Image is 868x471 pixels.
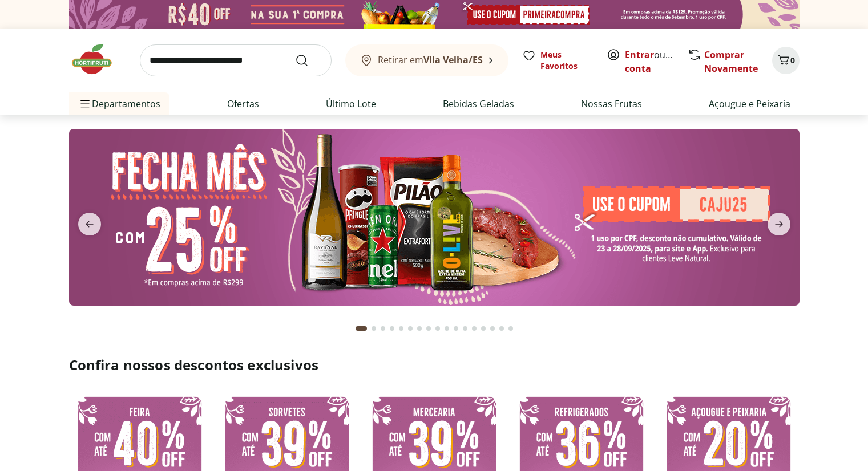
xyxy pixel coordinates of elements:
button: Current page from fs-carousel [353,315,369,342]
button: Go to page 7 from fs-carousel [415,315,424,342]
button: Go to page 17 from fs-carousel [506,315,515,342]
input: search [140,44,332,76]
img: Hortifruti [69,42,126,76]
button: Go to page 15 from fs-carousel [488,315,497,342]
button: Retirar emVila Velha/ES [345,44,508,76]
img: banana [69,129,800,306]
h2: Confira nossos descontos exclusivos [69,356,800,374]
button: Go to page 12 from fs-carousel [461,315,470,342]
a: Açougue e Peixaria [709,97,790,111]
span: 0 [790,55,795,66]
button: Go to page 3 from fs-carousel [378,315,387,342]
span: ou [625,48,676,75]
button: Go to page 5 from fs-carousel [397,315,406,342]
span: Departamentos [78,90,160,117]
a: Entrar [625,48,654,61]
button: previous [69,213,110,235]
button: Go to page 16 from fs-carousel [497,315,506,342]
button: Go to page 6 from fs-carousel [406,315,415,342]
button: Go to page 4 from fs-carousel [387,315,397,342]
span: Meus Favoritos [540,49,593,72]
a: Ofertas [227,97,259,111]
a: Comprar Novamente [704,48,758,75]
button: Go to page 14 from fs-carousel [479,315,488,342]
button: Go to page 10 from fs-carousel [442,315,451,342]
button: Go to page 11 from fs-carousel [451,315,461,342]
button: Carrinho [772,47,800,74]
button: Go to page 13 from fs-carousel [470,315,479,342]
a: Criar conta [625,48,688,75]
a: Último Lote [326,97,376,111]
button: Go to page 8 from fs-carousel [424,315,433,342]
button: Go to page 2 from fs-carousel [369,315,378,342]
button: Menu [78,90,92,117]
button: next [758,213,800,235]
span: Retirar em [378,55,483,65]
b: Vila Velha/ES [423,54,483,66]
a: Bebidas Geladas [443,97,514,111]
a: Meus Favoritos [522,49,593,72]
a: Nossas Frutas [581,97,642,111]
button: Go to page 9 from fs-carousel [433,315,442,342]
button: Submit Search [295,54,322,67]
